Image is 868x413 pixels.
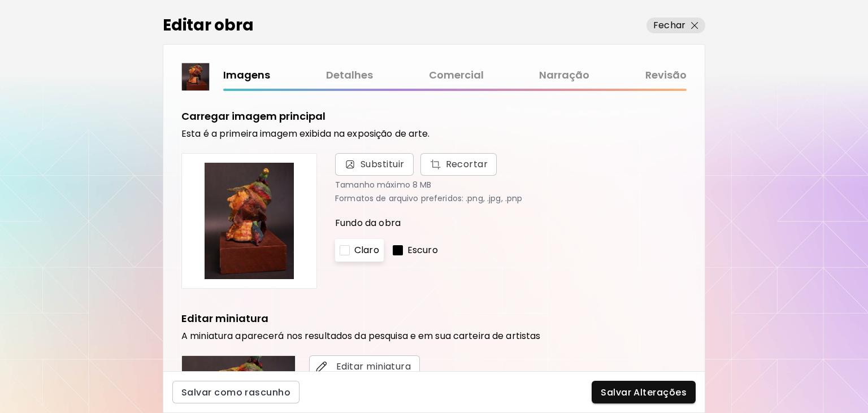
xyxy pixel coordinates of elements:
[181,128,687,140] h6: Esta é a primeira imagem exibida na exposição de arte.
[592,381,696,403] button: Salvar Alterações
[182,63,209,90] img: thumbnail
[181,386,290,398] span: Salvar como rascunho
[335,153,414,176] span: Substituir
[601,386,687,398] span: Salvar Alterações
[181,109,325,124] h5: Carregar imagem principal
[645,67,687,84] a: Revisão
[335,194,687,203] p: Formatos de arquivo preferidos: .png, .jpg, .pnp
[420,153,497,176] button: Substituir
[354,244,379,257] p: Claro
[172,381,300,403] button: Salvar como rascunho
[335,216,687,230] p: Fundo da obra
[316,361,327,372] img: edit
[407,244,438,257] p: Escuro
[181,331,687,342] h6: A miniatura aparecerá nos resultados da pesquisa e em sua carteira de artistas
[326,67,373,84] a: Detalhes
[429,67,484,84] a: Comercial
[335,180,687,189] p: Tamanho máximo 8 MB
[318,360,411,373] span: Editar miniatura
[429,158,488,171] span: Recortar
[181,311,268,326] h5: Editar miniatura
[309,355,420,378] button: editEditar miniatura
[361,158,405,171] span: Substituir
[539,67,589,84] a: Narração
